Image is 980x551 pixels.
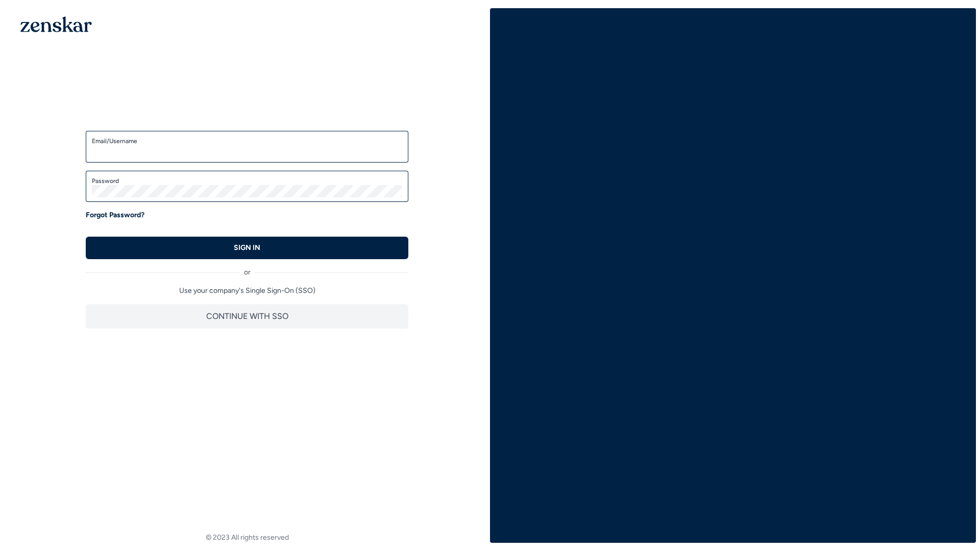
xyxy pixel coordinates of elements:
footer: © 2023 All rights reserved [4,533,490,543]
p: Use your company's Single Sign-On (SSO) [86,286,408,296]
label: Password [92,177,402,185]
img: 1OGAJ2xQqyY4LXKgY66KYq0eOWRCkrZdAb3gUhuVAqdWPZE9SRJmCz+oDMSn4zDLXe31Ii730ItAGKgCKgCCgCikA4Av8PJUP... [20,16,92,32]
p: SIGN IN [234,243,260,253]
label: Email/Username [92,137,402,145]
a: Forgot Password? [86,210,144,220]
button: SIGN IN [86,237,408,259]
button: CONTINUE WITH SSO [86,304,408,329]
div: or [86,259,408,278]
